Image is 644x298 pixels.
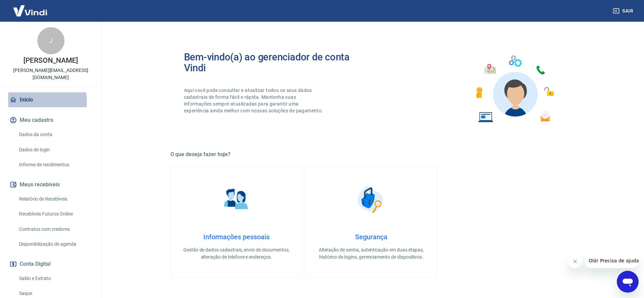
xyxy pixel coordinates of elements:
p: [PERSON_NAME][EMAIL_ADDRESS][DOMAIN_NAME] [5,67,96,81]
p: Alteração de senha, autenticação em duas etapas, histórico de logins, gerenciamento de dispositivos. [316,246,426,261]
button: Conta Digital [8,257,93,272]
button: Meus recebíveis [8,177,93,192]
a: Recebíveis Futuros Online [16,207,93,221]
p: [PERSON_NAME] [23,57,78,64]
iframe: Fechar mensagem [568,255,582,268]
a: Disponibilização de agenda [16,237,93,251]
span: Olá! Precisa de ajuda? [4,5,57,10]
img: Informações pessoais [219,183,253,217]
a: Informações pessoaisInformações pessoaisGestão de dados cadastrais, envio de documentos, alteraçã... [170,166,302,277]
iframe: Botão para abrir a janela de mensagens [617,271,639,293]
a: Dados de login [16,143,93,157]
h4: Informações pessoais [182,233,291,241]
h5: O que deseja fazer hoje? [170,151,572,158]
iframe: Mensagem da empresa [585,253,639,268]
h2: Bem-vindo(a) ao gerenciador de conta Vindi [184,52,371,73]
img: Vindi [8,0,52,21]
a: Início [8,92,93,107]
button: Sair [611,5,636,17]
img: Imagem de um avatar masculino com diversos icones exemplificando as funcionalidades do gerenciado... [470,52,559,127]
button: Meu cadastro [8,113,93,128]
h4: Segurança [316,233,426,241]
img: Segurança [354,183,388,217]
a: SegurançaSegurançaAlteração de senha, autenticação em duas etapas, histórico de logins, gerenciam... [305,166,437,277]
a: Contratos com credores [16,222,93,236]
a: Relatório de Recebíveis [16,192,93,206]
a: Saldo e Extrato [16,272,93,285]
div: J [37,27,65,54]
a: Dados da conta [16,128,93,142]
p: Gestão de dados cadastrais, envio de documentos, alteração de telefone e endereços. [182,246,291,261]
p: Aqui você pode consultar e atualizar todos os seus dados cadastrais de forma fácil e rápida. Mant... [184,87,325,114]
a: Informe de rendimentos [16,158,93,172]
